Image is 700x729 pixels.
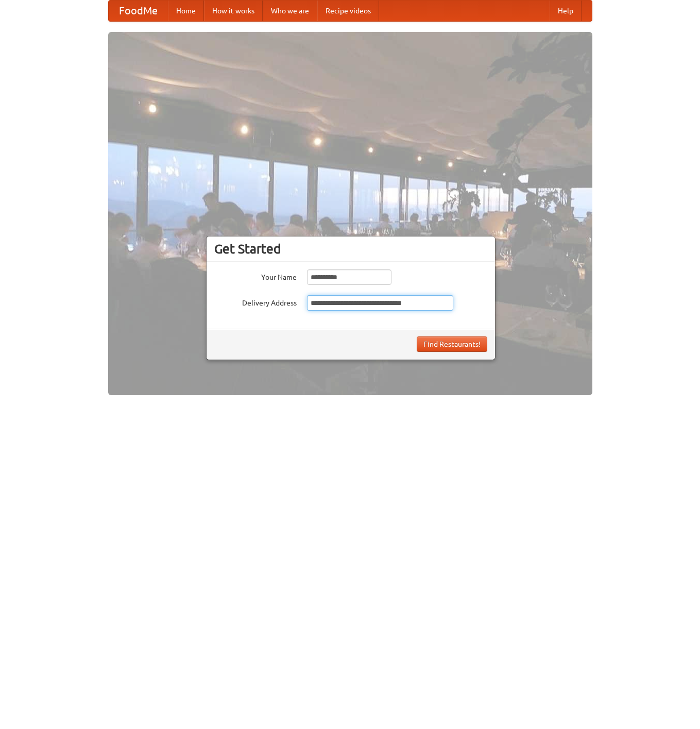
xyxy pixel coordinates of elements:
a: Home [168,1,204,21]
a: How it works [204,1,263,21]
a: FoodMe [109,1,168,21]
h3: Get Started [214,241,487,257]
a: Recipe videos [317,1,379,21]
label: Delivery Address [214,295,297,308]
button: Find Restaurants! [417,336,487,352]
a: Who we are [263,1,317,21]
a: Help [550,1,582,21]
label: Your Name [214,269,297,282]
